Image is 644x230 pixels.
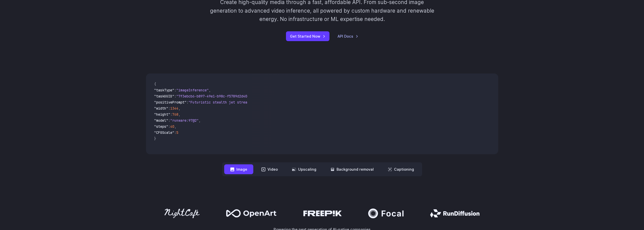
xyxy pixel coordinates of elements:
button: Captioning [382,164,420,174]
span: "taskUUID" [154,94,174,98]
span: "taskType" [154,88,174,92]
span: , [174,124,176,129]
span: "steps" [154,124,168,129]
span: "Futuristic stealth jet streaking through a neon-lit cityscape with glowing purple exhaust" [189,100,373,105]
button: Video [255,164,284,174]
span: , [209,88,211,92]
span: "width" [154,106,168,111]
a: API Docs [338,33,358,39]
span: : [186,100,189,105]
span: : [174,130,176,135]
span: "runware:97@2" [170,118,199,123]
span: : [168,106,170,111]
span: : [174,88,176,92]
span: "7f3ebcb6-b897-49e1-b98c-f5789d2d40d7" [176,94,253,98]
span: 1344 [170,106,178,111]
span: 5 [176,130,178,135]
span: "imageInference" [176,88,209,92]
span: } [154,136,156,141]
span: "CFGScale" [154,130,174,135]
span: , [199,118,201,123]
span: : [174,94,176,98]
span: "height" [154,112,170,117]
button: Upscaling [286,164,322,174]
span: , [178,106,180,111]
span: { [154,82,156,86]
span: , [178,112,180,117]
button: Background removal [324,164,380,174]
a: Get Started Now [286,31,329,41]
span: 768 [172,112,178,117]
button: Image [224,164,253,174]
span: : [168,118,170,123]
span: "positivePrompt" [154,100,186,105]
span: : [170,112,172,117]
span: 40 [170,124,174,129]
span: "model" [154,118,168,123]
span: : [168,124,170,129]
